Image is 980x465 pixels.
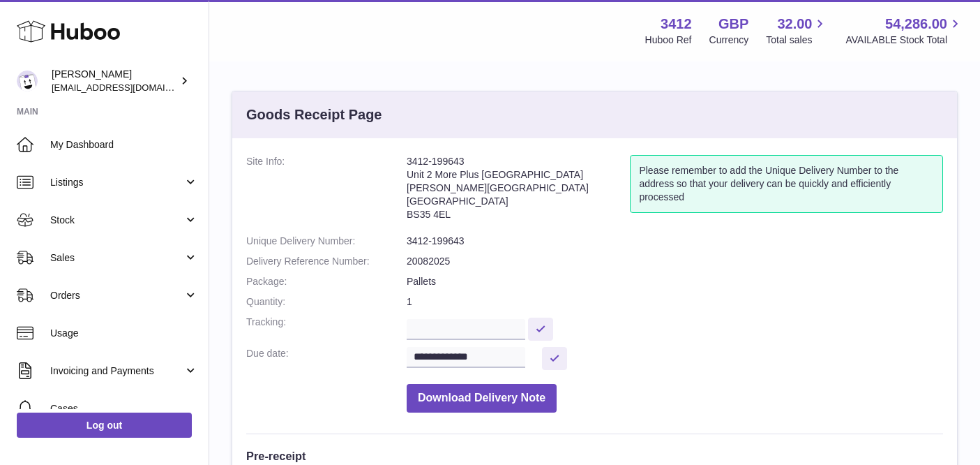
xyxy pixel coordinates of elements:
dt: Tracking: [246,316,407,340]
dd: 20082025 [407,255,943,268]
button: Download Delivery Note [407,384,557,413]
span: 32.00 [777,15,812,34]
div: Currency [709,34,749,47]
div: [PERSON_NAME] [52,68,177,94]
dd: Pallets [407,275,943,288]
span: Invoicing and Payments [50,364,183,378]
span: Stock [50,214,183,227]
span: [EMAIL_ADDRESS][DOMAIN_NAME] [52,82,205,93]
dt: Delivery Reference Number: [246,255,407,268]
span: Usage [50,327,198,340]
a: 32.00 Total sales [766,15,828,47]
dt: Due date: [246,347,407,370]
h3: Goods Receipt Page [246,105,382,124]
div: Huboo Ref [645,34,692,47]
dt: Unique Delivery Number: [246,235,407,248]
dt: Quantity: [246,295,407,309]
span: Listings [50,176,183,189]
dt: Package: [246,275,407,288]
dd: 3412-199643 [407,235,943,248]
dt: Site Info: [246,155,407,228]
a: Log out [17,413,192,438]
span: Cases [50,402,198,415]
span: Total sales [766,34,828,47]
address: 3412-199643 Unit 2 More Plus [GEOGRAPHIC_DATA] [PERSON_NAME][GEOGRAPHIC_DATA] [GEOGRAPHIC_DATA] B... [407,155,630,228]
h3: Pre-receipt [246,448,943,464]
dd: 1 [407,295,943,309]
a: 54,286.00 AVAILABLE Stock Total [845,15,963,47]
span: 54,286.00 [885,15,947,34]
span: Orders [50,289,183,302]
img: info@beeble.buzz [17,71,38,91]
span: My Dashboard [50,138,198,152]
div: Please remember to add the Unique Delivery Number to the address so that your delivery can be qui... [630,155,943,213]
span: AVAILABLE Stock Total [845,34,963,47]
strong: GBP [718,15,748,34]
span: Sales [50,251,183,265]
strong: 3412 [661,15,692,34]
